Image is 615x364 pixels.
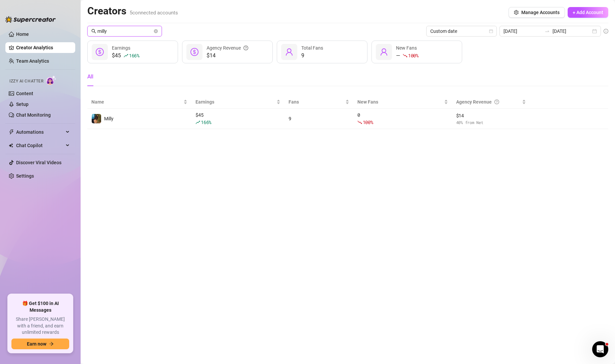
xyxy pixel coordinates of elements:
span: search [91,29,96,34]
span: + Add Account [573,10,603,15]
span: 40 % from Net [456,119,526,126]
span: Fans [289,98,344,106]
span: New Fans [396,45,417,51]
img: Chat Copilot [9,143,13,148]
span: Automations [16,127,64,137]
span: 100 % [408,52,419,59]
button: + Add Account [568,7,608,18]
span: dollar-circle [190,48,199,56]
span: Earnings [112,45,130,51]
img: Milly [92,114,101,123]
img: AI Chatter [46,75,56,85]
div: 9 [289,115,349,122]
span: Custom date [430,26,493,36]
span: 🎁 Get $100 in AI Messages [11,300,69,313]
th: New Fans [353,96,452,109]
button: Manage Accounts [509,7,565,18]
span: rise [124,53,128,58]
div: All [87,73,93,81]
span: rise [195,120,200,125]
div: — [396,52,419,60]
a: Settings [16,173,34,179]
th: Earnings [191,96,284,109]
span: thunderbolt [9,129,14,135]
a: Chat Monitoring [16,112,51,118]
a: Content [16,91,33,96]
span: user [380,48,388,56]
span: question-circle [244,44,248,52]
span: 166 % [129,52,139,59]
span: Manage Accounts [521,10,560,15]
div: $45 [112,52,139,60]
button: close-circle [154,29,158,33]
span: Share [PERSON_NAME] with a friend, and earn unlimited rewards [11,316,69,336]
a: Discover Viral Videos [16,160,61,165]
span: dollar-circle [96,48,104,56]
span: arrow-right [49,342,54,346]
input: Start date [503,27,542,35]
a: Team Analytics [16,58,49,64]
div: Agency Revenue [207,44,248,52]
div: 0 [357,111,448,126]
span: 166 % [201,119,211,125]
input: Search creators [97,27,152,35]
span: Earnings [195,98,275,106]
div: 9 [301,52,323,60]
span: Name [91,98,182,106]
span: Total Fans [301,45,323,51]
span: Milly [104,116,114,121]
div: Agency Revenue [456,98,521,106]
span: Izzy AI Chatter [9,78,43,84]
img: logo-BBDzfeDw.svg [5,16,56,23]
a: Home [16,32,29,37]
span: to [544,28,550,34]
span: fall [403,53,407,58]
span: user [285,48,293,56]
span: 100 % [363,119,373,125]
button: Earn nowarrow-right [11,339,69,349]
span: Earn now [27,341,46,347]
span: fall [357,120,362,125]
span: $14 [207,52,248,60]
span: setting [514,10,519,15]
a: Setup [16,102,29,107]
th: Name [87,96,191,109]
h2: Creators [87,5,178,17]
input: End date [553,27,591,35]
span: New Fans [357,98,443,106]
span: 5 connected accounts [130,10,178,16]
div: $ 45 [195,111,280,126]
iframe: Intercom live chat [592,341,608,357]
a: Creator Analytics [16,42,70,53]
span: info-circle [604,29,608,34]
span: Chat Copilot [16,140,64,151]
span: calendar [489,29,493,33]
th: Fans [284,96,353,109]
span: swap-right [544,28,550,34]
span: $ 14 [456,112,526,119]
span: question-circle [494,98,499,106]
